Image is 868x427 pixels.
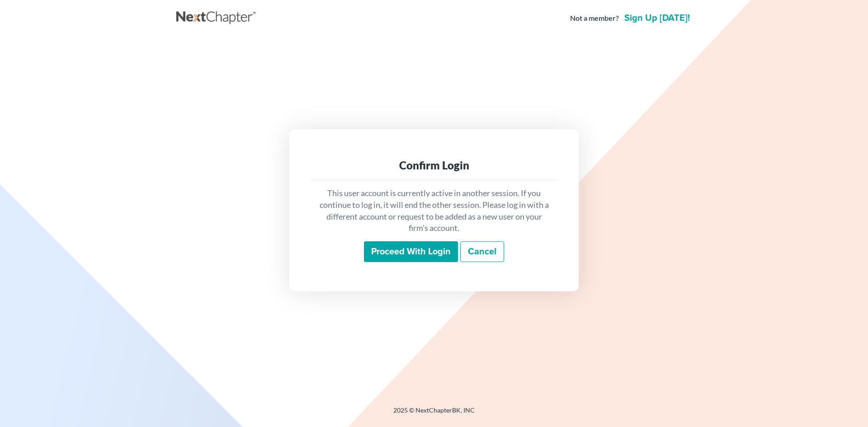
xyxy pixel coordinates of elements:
p: This user account is currently active in another session. If you continue to log in, it will end ... [318,188,550,234]
div: Confirm Login [318,158,550,173]
div: 2025 © NextChapterBK, INC [176,406,692,422]
strong: Not a member? [570,13,619,23]
a: Cancel [460,241,504,262]
a: Sign up [DATE]! [623,14,692,23]
input: Proceed with login [364,241,458,262]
